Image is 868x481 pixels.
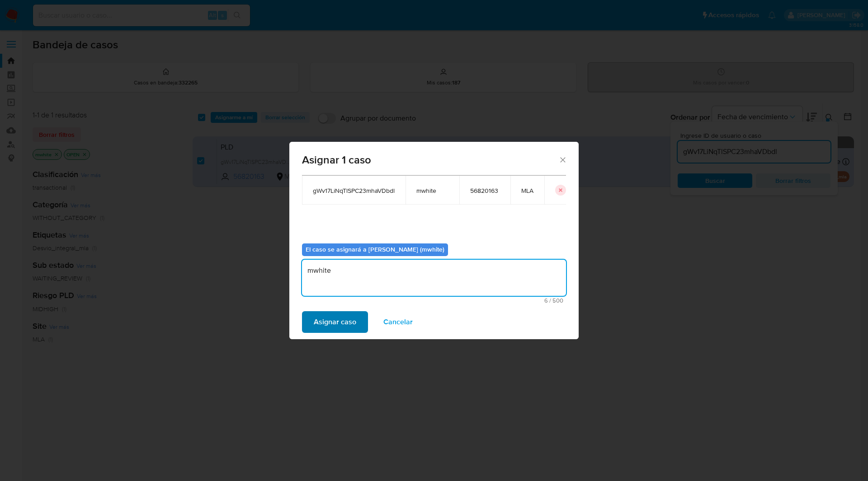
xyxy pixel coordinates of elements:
[305,298,563,304] span: Máximo 500 caracteres
[416,187,448,195] span: mwhite
[555,185,566,196] button: icon-button
[302,260,566,296] textarea: mwhite
[470,187,500,195] span: 56820163
[383,312,413,332] span: Cancelar
[302,311,368,333] button: Asignar caso
[314,312,356,332] span: Asignar caso
[306,245,444,254] b: El caso se asignará a [PERSON_NAME] (mwhite)
[521,187,533,195] span: MLA
[558,155,566,163] button: Cerrar ventana
[372,311,425,333] button: Cancelar
[289,142,579,339] div: assign-modal
[313,187,395,195] span: gWv17LiNqTlSPC23mhaVDbdl
[302,154,558,165] span: Asignar 1 caso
